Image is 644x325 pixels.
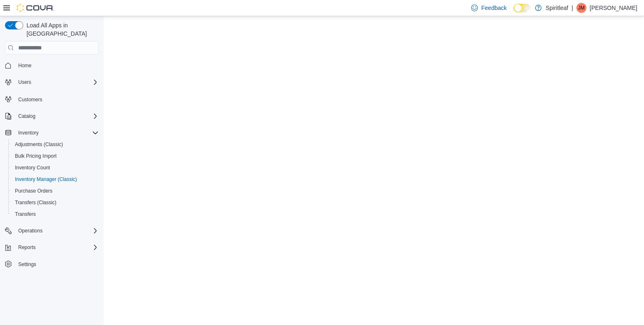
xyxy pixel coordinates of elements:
span: Adjustments (Classic) [15,141,63,148]
span: Feedback [481,4,506,12]
button: Inventory Count [8,162,102,173]
button: Settings [2,258,102,270]
span: Inventory Count [12,163,99,173]
button: Inventory [15,128,42,138]
span: Purchase Orders [15,188,53,194]
input: Dark Mode [513,4,531,12]
span: Transfers [15,211,36,217]
button: Customers [2,93,102,105]
span: Catalog [18,113,35,120]
span: Inventory Manager (Classic) [12,174,99,184]
span: Transfers (Classic) [15,199,56,206]
span: Transfers [12,209,99,219]
a: Inventory Count [12,163,53,173]
span: Inventory [18,130,39,136]
span: Transfers (Classic) [12,198,99,208]
button: Catalog [2,110,102,122]
button: Reports [15,242,39,252]
span: Reports [15,242,99,252]
span: Operations [18,227,43,234]
span: Inventory [15,128,99,138]
span: Bulk Pricing Import [12,151,99,161]
span: Reports [18,244,36,251]
a: Transfers [12,209,39,219]
a: Home [15,61,35,71]
span: Settings [15,259,99,269]
button: Purchase Orders [8,185,102,197]
nav: Complex example [5,56,99,292]
span: Home [18,62,31,69]
button: Inventory [2,127,102,139]
span: Users [18,79,31,86]
span: Customers [15,94,99,104]
button: Home [2,59,102,71]
a: Settings [15,259,39,269]
button: Operations [2,225,102,237]
span: Bulk Pricing Import [15,153,57,159]
span: Users [15,77,99,87]
button: Users [2,76,102,88]
a: Inventory Manager (Classic) [12,174,80,184]
button: Bulk Pricing Import [8,150,102,162]
span: Settings [18,261,36,268]
span: Purchase Orders [12,186,99,196]
span: Operations [15,226,99,236]
img: Cova [17,4,54,12]
div: Jessica M [576,3,586,13]
span: Catalog [15,111,99,121]
a: Bulk Pricing Import [12,151,60,161]
button: Operations [15,226,46,236]
a: Customers [15,95,46,105]
a: Transfers (Classic) [12,198,60,208]
p: Spiritleaf [546,3,568,13]
button: Adjustments (Classic) [8,139,102,150]
span: JM [578,3,585,13]
button: Transfers (Classic) [8,197,102,208]
button: Users [15,77,34,87]
span: Load All Apps in [GEOGRAPHIC_DATA] [23,21,99,38]
button: Transfers [8,208,102,220]
button: Catalog [15,111,39,121]
span: Inventory Count [15,164,50,171]
p: [PERSON_NAME] [590,3,637,13]
button: Reports [2,242,102,253]
a: Purchase Orders [12,186,56,196]
span: Home [15,60,99,71]
p: | [571,3,573,13]
span: Adjustments (Classic) [12,139,99,149]
button: Inventory Manager (Classic) [8,173,102,185]
span: Customers [18,96,42,103]
span: Inventory Manager (Classic) [15,176,77,183]
a: Adjustments (Classic) [12,139,66,149]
